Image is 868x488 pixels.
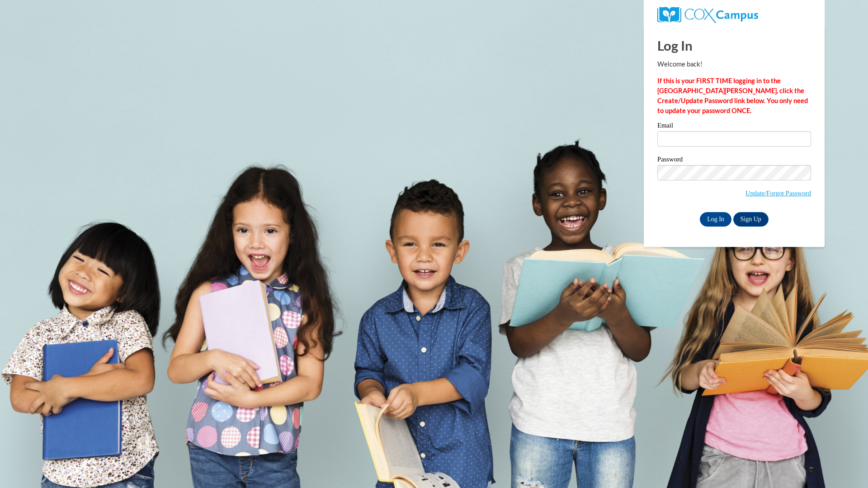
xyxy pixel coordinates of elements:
[657,122,811,131] label: Email
[700,212,731,227] input: Log In
[657,10,758,18] a: COX Campus
[657,36,811,55] h1: Log In
[657,156,811,165] label: Password
[657,59,811,69] p: Welcome back!
[745,190,811,197] a: Update/Forgot Password
[733,212,769,227] a: Sign Up
[657,77,808,114] strong: If this is your FIRST TIME logging in to the [GEOGRAPHIC_DATA][PERSON_NAME], click the Create/Upd...
[657,7,758,23] img: COX Campus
